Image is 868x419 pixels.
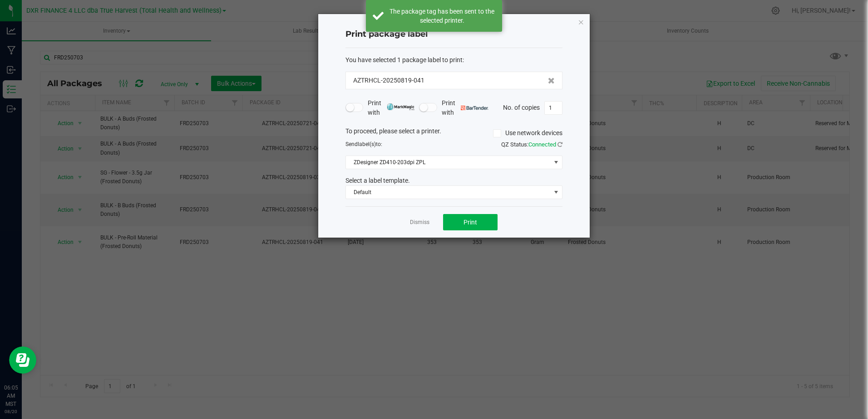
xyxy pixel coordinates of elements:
img: bartender.png [461,106,488,110]
a: Dismiss [410,219,429,226]
div: To proceed, please select a printer. [339,127,569,140]
span: QZ Status: [501,141,562,148]
span: Connected [528,141,556,148]
span: Send to: [345,141,382,147]
div: : [345,55,562,65]
img: mark_magic_cybra.png [387,103,414,110]
span: Print with [368,98,414,117]
span: ZDesigner ZD410-203dpi ZPL [346,156,551,169]
label: Use network devices [493,128,562,138]
div: Select a label template. [339,176,569,185]
span: Default [346,186,551,199]
h4: Print package label [345,29,562,40]
span: Print with [442,98,488,117]
span: No. of copies [503,103,540,111]
iframe: Resource center [9,346,36,374]
div: The package tag has been sent to the selected printer. [389,7,495,25]
span: AZTRHCL-20250819-041 [353,76,424,85]
span: You have selected 1 package label to print [345,56,463,63]
span: Print [464,219,477,226]
button: Print [443,214,498,230]
span: label(s) [358,141,376,147]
